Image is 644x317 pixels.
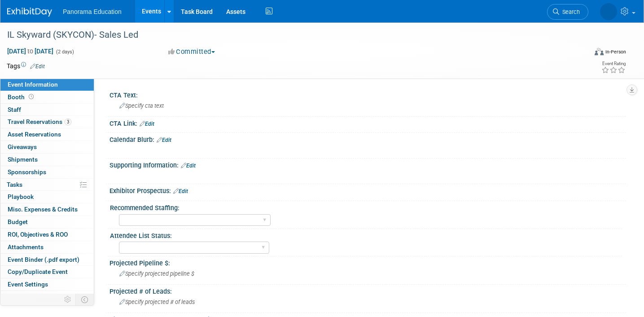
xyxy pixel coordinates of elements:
[595,48,604,55] img: Format-Inperson.png
[0,203,94,216] a: Misc. Expenses & Credits
[63,8,122,15] span: Panorama Education
[26,48,35,55] span: to
[110,201,622,212] div: Recommended Staffing:
[8,281,48,288] span: Event Settings
[8,156,38,163] span: Shipments
[8,231,68,238] span: ROI, Objectives & ROO
[140,121,154,127] a: Edit
[8,131,61,138] span: Asset Reservations
[0,254,94,266] a: Event Binder (.pdf export)
[559,9,580,15] span: Search
[0,91,94,103] a: Booth
[110,133,626,145] div: Calendar Blurb:
[0,166,94,178] a: Sponsorships
[0,291,94,303] a: Logs
[55,49,74,55] span: (2 days)
[7,8,52,17] img: ExhibitDay
[7,47,54,55] span: [DATE] [DATE]
[181,163,196,169] a: Edit
[0,116,94,128] a: Travel Reservations3
[7,62,45,70] td: Tags
[76,294,94,305] td: Toggle Event Tabs
[8,118,71,125] span: Travel Reservations
[110,229,622,240] div: Attendee List Status:
[534,47,626,60] div: Event Format
[65,119,71,125] span: 3
[0,229,94,241] a: ROI, Objectives & ROO
[0,266,94,278] a: Copy/Duplicate Event
[157,137,171,143] a: Edit
[173,188,188,194] a: Edit
[27,93,35,100] span: Booth not reserved yet
[110,184,626,196] div: Exhibitor Prospectus:
[0,141,94,153] a: Giveaways
[547,4,588,20] a: Search
[8,206,78,213] span: Misc. Expenses & Credits
[8,256,79,263] span: Event Binder (.pdf export)
[110,117,626,128] div: CTA Link:
[0,191,94,203] a: Playbook
[605,48,626,55] div: In-Person
[165,47,219,57] button: Committed
[110,285,626,296] div: Projected # of Leads:
[0,154,94,166] a: Shipments
[0,241,94,253] a: Attachments
[60,294,76,305] td: Personalize Event Tab Strip
[8,243,44,251] span: Attachments
[8,81,58,88] span: Event Information
[0,79,94,91] a: Event Information
[8,168,46,176] span: Sponsorships
[8,268,68,275] span: Copy/Duplicate Event
[110,158,626,170] div: Supporting Information:
[7,181,22,188] span: Tasks
[0,278,94,291] a: Event Settings
[8,293,21,300] span: Logs
[4,27,574,43] div: IL Skyward (SKYCON)- Sales Led
[8,143,37,150] span: Giveaways
[110,88,626,100] div: CTA Text:
[0,128,94,141] a: Asset Reservations
[600,3,617,20] img: Genessis Zarrabal
[8,106,21,113] span: Staff
[110,256,626,268] div: Projected Pipeline $:
[119,299,195,305] span: Specify projected # of leads
[0,179,94,191] a: Tasks
[119,270,194,277] span: Specify projected pipeline $
[8,193,34,200] span: Playbook
[119,102,164,109] span: Specify cta text
[601,62,626,66] div: Event Rating
[30,63,45,70] a: Edit
[0,216,94,228] a: Budget
[0,104,94,116] a: Staff
[8,218,28,225] span: Budget
[8,93,35,101] span: Booth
